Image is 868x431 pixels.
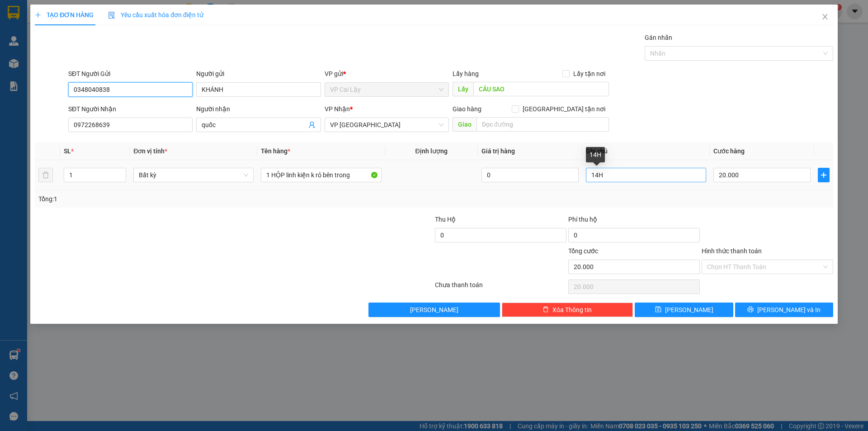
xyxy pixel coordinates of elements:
span: Nhận: [77,9,99,18]
input: Dọc đường [473,82,609,96]
th: Ghi chú [582,142,710,160]
input: VD: Bàn, Ghế [261,168,381,182]
button: save[PERSON_NAME] [635,303,733,317]
div: VP Cai Lậy [8,8,71,19]
span: [GEOGRAPHIC_DATA] tận nơi [519,104,609,114]
div: SĐT Người Nhận [68,104,193,114]
span: plus [818,171,829,179]
span: Tổng cước [568,247,598,255]
span: Lấy hàng [453,70,479,77]
span: Lấy tận nơi [570,69,609,79]
button: [PERSON_NAME] [368,303,500,317]
span: [PERSON_NAME] [665,305,713,315]
div: VP gửi [325,69,449,79]
span: [PERSON_NAME] và In [757,305,821,315]
span: DĐ: [8,47,21,57]
span: Xóa Thông tin [552,305,592,315]
input: Dọc đường [476,117,609,132]
span: Định lượng [415,147,448,155]
div: HÀO [77,29,169,40]
span: chợ thuộc nhiêu [8,42,44,90]
span: delete [542,306,549,313]
div: 14H [586,147,605,162]
span: Thu Hộ [435,216,456,223]
span: VP Nhận [325,105,350,113]
div: VP [GEOGRAPHIC_DATA] [77,8,169,29]
div: Chưa thanh toán [434,280,567,296]
label: Hình thức thanh toán [702,247,762,255]
span: TẠO ĐƠN HÀNG [35,11,94,19]
button: printer[PERSON_NAME] và In [735,303,833,317]
span: Bất kỳ [139,168,248,182]
span: Yêu cầu xuất hóa đơn điện tử [108,11,203,19]
span: [PERSON_NAME] [410,305,458,315]
span: plus [35,12,41,18]
span: printer [747,306,754,313]
div: Tổng: 1 [38,194,335,204]
label: Gán nhãn [645,34,672,41]
span: Gửi: [8,9,22,18]
span: save [655,306,661,313]
span: Giá trị hàng [481,147,515,155]
span: VP Cai Lậy [330,83,443,96]
div: ĐỀ [8,19,71,29]
button: delete [38,168,53,182]
span: Cước hàng [713,147,745,155]
span: Tên hàng [261,147,290,155]
div: 0907939039 [8,29,71,42]
span: Lấy [453,82,473,96]
button: deleteXóa Thông tin [502,303,633,317]
span: user-add [308,121,316,128]
button: Close [812,5,838,30]
span: Giao hàng [453,105,481,113]
button: plus [818,168,830,182]
span: VP Sài Gòn [330,118,443,132]
div: SĐT Người Gửi [68,69,193,79]
div: Người gửi [196,69,321,79]
span: close [821,13,829,20]
div: 0375159336 [77,40,169,53]
span: Đơn vị tính [133,147,167,155]
img: icon [108,12,115,19]
div: Phí thu hộ [568,214,700,228]
input: 0 [481,168,579,182]
span: Giao [453,117,476,132]
input: Ghi Chú [586,168,706,182]
div: Người nhận [196,104,321,114]
span: SL [64,147,71,155]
